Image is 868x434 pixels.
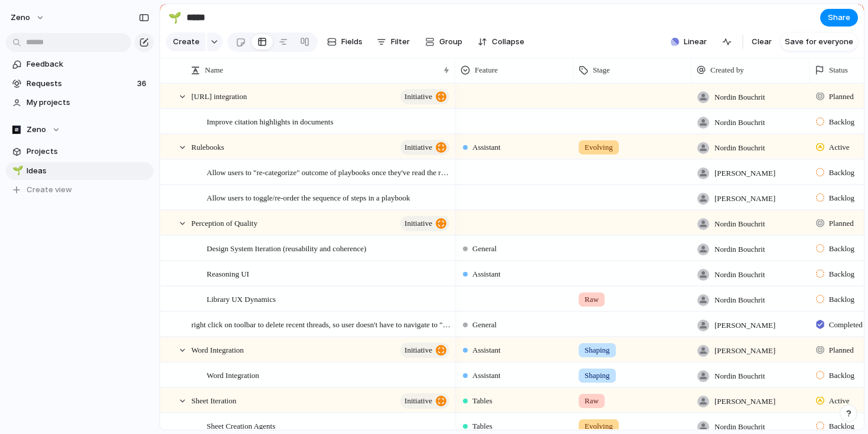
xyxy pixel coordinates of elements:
[6,94,154,111] a: My projects
[6,75,154,93] a: Requests36
[747,32,776,51] button: Clear
[11,12,30,24] span: Zeno
[166,32,205,51] button: Create
[829,192,854,204] span: Backlog
[714,294,765,306] span: Nordin Bouchrit
[6,143,154,160] a: Projects
[404,393,432,409] span: initiative
[400,216,449,231] button: initiative
[6,55,154,73] a: Feedback
[714,244,765,255] span: Nordin Bouchrit
[207,419,275,432] span: Sheet Creation Agents
[27,165,149,177] span: Ideas
[419,32,468,51] button: Group
[137,78,149,90] span: 36
[829,319,863,331] span: Completed
[829,142,850,153] span: Active
[6,181,154,199] button: Create view
[714,269,765,281] span: Nordin Bouchrit
[492,36,524,48] span: Collapse
[404,88,432,105] span: initiative
[207,114,333,128] span: Improve citation highlights in documents
[372,32,415,51] button: Filter
[714,320,775,331] span: [PERSON_NAME]
[207,190,410,204] span: Allow users to toggle/re-order the sequence of steps in a playbook
[829,395,850,407] span: Active
[341,36,363,48] span: Fields
[400,89,449,104] button: initiative
[12,164,21,177] div: 🌱
[585,294,599,305] span: Raw
[752,36,772,48] span: Clear
[829,91,854,103] span: Planned
[165,8,184,27] button: 🌱
[714,370,765,382] span: Nordin Bouchrit
[27,184,72,196] span: Create view
[714,91,765,103] span: Nordin Bouchrit
[714,218,765,230] span: Nordin Bouchrit
[400,393,449,409] button: initiative
[472,142,501,153] span: Assistant
[684,36,707,48] span: Linear
[828,12,850,24] span: Share
[714,345,775,357] span: [PERSON_NAME]
[829,344,854,356] span: Planned
[27,78,133,90] span: Requests
[472,344,501,356] span: Assistant
[585,344,610,356] span: Shaping
[207,165,451,179] span: Allow users to "re-categorize" outcome of playbooks once they've read the reasoning
[207,368,259,382] span: Word Integration
[6,121,154,139] button: Zeno
[475,64,498,76] span: Feature
[191,140,224,153] span: Rulebooks
[27,146,149,157] span: Projects
[472,243,497,255] span: General
[191,343,244,356] span: Word Integration
[168,9,181,25] div: 🌱
[829,64,848,76] span: Status
[207,241,366,255] span: Design System Iteration (reusability and coherence)
[829,243,854,255] span: Backlog
[593,64,610,76] span: Stage
[173,36,200,48] span: Create
[472,319,497,331] span: General
[207,292,276,305] span: Library UX Dynamics
[473,32,529,51] button: Collapse
[191,393,236,407] span: Sheet Iteration
[780,32,858,51] button: Save for everyone
[820,9,858,27] button: Share
[400,140,449,155] button: initiative
[27,58,149,70] span: Feedback
[207,267,249,280] span: Reasoning UI
[191,89,247,103] span: [URL] integration
[666,33,712,51] button: Linear
[785,36,853,48] span: Save for everyone
[322,32,367,51] button: Fields
[11,165,22,177] button: 🌱
[829,167,854,179] span: Backlog
[714,167,775,179] span: [PERSON_NAME]
[404,215,432,232] span: initiative
[585,395,599,407] span: Raw
[829,370,854,382] span: Backlog
[27,97,149,108] span: My projects
[439,36,462,48] span: Group
[472,395,492,407] span: Tables
[472,268,501,280] span: Assistant
[714,142,765,154] span: Nordin Bouchrit
[714,193,775,205] span: [PERSON_NAME]
[472,370,501,382] span: Assistant
[829,218,854,229] span: Planned
[6,162,154,180] a: 🌱Ideas
[391,36,410,48] span: Filter
[191,317,451,331] span: right click on toolbar to delete recent threads, so user doesn't have to navigate to "seem more" ...
[829,294,854,305] span: Backlog
[404,139,432,156] span: initiative
[829,116,854,128] span: Backlog
[205,64,223,76] span: Name
[404,342,432,359] span: initiative
[27,124,46,136] span: Zeno
[400,343,449,358] button: initiative
[829,268,854,280] span: Backlog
